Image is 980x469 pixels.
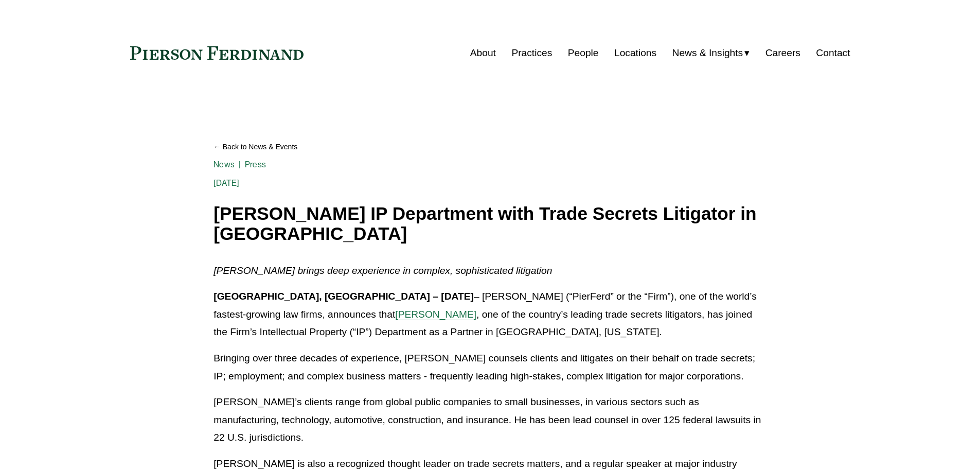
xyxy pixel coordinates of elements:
a: About [470,43,496,63]
a: Contact [816,43,850,63]
p: [PERSON_NAME]’s clients range from global public companies to small businesses, in various sector... [213,393,766,447]
em: [PERSON_NAME] brings deep experience in complex, sophisticated litigation [213,265,552,276]
span: [DATE] [213,178,239,188]
a: Press [245,160,266,169]
a: [PERSON_NAME] [395,309,476,320]
a: News [213,160,235,169]
a: Careers [765,43,800,63]
a: folder dropdown [672,43,750,63]
p: Bringing over three decades of experience, [PERSON_NAME] counsels clients and litigates on their ... [213,350,766,385]
a: People [568,43,599,63]
p: – [PERSON_NAME] (“PierFerd” or the “Firm”), one of the world’s fastest-growing law firms, announc... [213,288,766,341]
a: Practices [511,43,552,63]
strong: [GEOGRAPHIC_DATA], [GEOGRAPHIC_DATA] – [DATE] [213,291,474,302]
a: Back to News & Events [213,138,766,156]
h1: [PERSON_NAME] IP Department with Trade Secrets Litigator in [GEOGRAPHIC_DATA] [213,204,766,244]
span: News & Insights [672,44,743,62]
a: Locations [614,43,656,63]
